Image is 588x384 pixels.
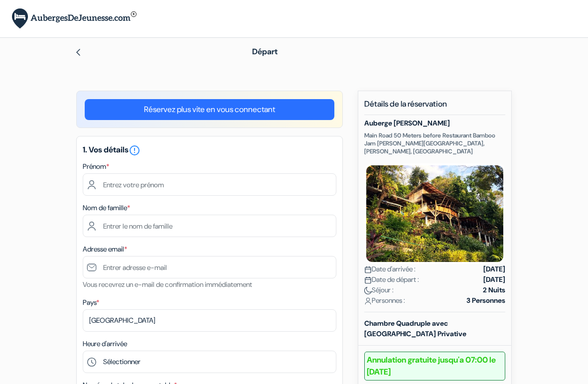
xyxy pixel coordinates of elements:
i: error_outline [129,144,141,156]
label: Nom de famille [83,203,130,213]
label: Adresse email [83,244,127,255]
label: Heure d'arrivée [83,339,127,349]
input: Entrer adresse e-mail [83,256,336,278]
span: Date de départ : [364,274,419,285]
img: calendar.svg [364,276,372,284]
img: user_icon.svg [364,297,372,305]
h5: 1. Vos détails [83,144,336,156]
img: AubergesDeJeunesse.com [12,8,137,29]
label: Pays [83,297,99,308]
span: Séjour : [364,285,394,295]
b: Chambre Quadruple avec [GEOGRAPHIC_DATA] Privative [364,319,466,338]
small: Vous recevrez un e-mail de confirmation immédiatement [83,280,252,289]
input: Entrez votre prénom [83,173,336,196]
img: calendar.svg [364,266,372,273]
h5: Auberge [PERSON_NAME] [364,119,505,128]
span: Personnes : [364,295,405,306]
a: Réservez plus vite en vous connectant [85,99,334,120]
a: error_outline [129,144,141,155]
span: Départ [252,46,278,57]
p: Main Road 50 Meters before Restaurant Bamboo Jam [PERSON_NAME][GEOGRAPHIC_DATA], [PERSON_NAME], [... [364,131,505,155]
strong: [DATE] [483,274,505,285]
h5: Détails de la réservation [364,99,505,115]
strong: 3 Personnes [466,295,505,306]
strong: [DATE] [483,264,505,274]
img: moon.svg [364,287,372,294]
span: Date d'arrivée : [364,264,416,274]
input: Entrer le nom de famille [83,215,336,237]
b: Annulation gratuite jusqu'a 07:00 le [DATE] [364,352,505,381]
label: Prénom [83,161,109,172]
img: left_arrow.svg [74,48,82,56]
strong: 2 Nuits [483,285,505,295]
